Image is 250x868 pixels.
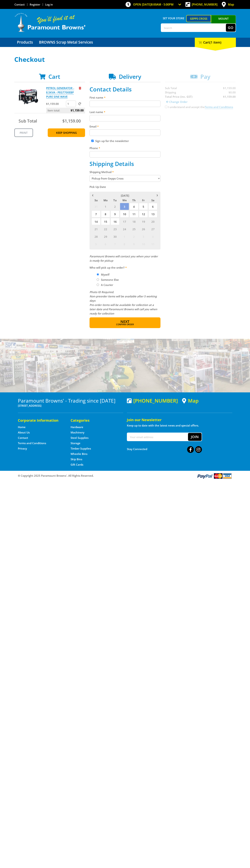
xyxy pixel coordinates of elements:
[148,203,157,210] span: 6
[139,233,148,240] span: 3
[90,129,160,136] input: Please enter your email address.
[110,240,120,248] span: 7
[186,15,211,22] a: Gepps Cross
[148,218,157,225] span: 20
[90,151,160,158] input: Please enter your telephone number.
[18,425,26,429] a: Go to the Home page
[148,233,157,240] span: 4
[139,203,148,210] span: 5
[18,431,30,434] a: Go to the About Us page
[148,198,157,203] span: Sa
[100,282,114,288] label: A Courier
[30,3,40,6] a: Go to the registration page
[14,13,86,32] img: Paramount Browns'
[71,441,80,445] a: Go to the Storage page
[120,225,129,233] span: 24
[139,240,148,248] span: 10
[151,3,174,6] span: 8:00am - 5:00pm
[71,447,91,450] a: Go to the Timber Supplies page
[79,86,81,90] a: Remove from cart
[110,203,120,210] span: 2
[110,225,120,233] span: 23
[226,24,236,32] button: Go
[90,170,160,174] label: Shipping Method
[18,86,39,107] img: PETROL GENERATOR - 8.5KVA - PEG7700EBP PURE SINE WAVE
[148,240,157,248] span: 11
[129,240,138,248] span: 9
[18,418,63,423] h5: Corporate Information
[91,233,101,240] span: 28
[46,86,74,99] a: PETROL GENERATOR - 8.5KVA - PEG7700EBP PURE SINE WAVE
[14,128,33,137] a: Print
[120,198,129,203] span: We
[90,110,160,114] label: Last name
[18,441,46,445] a: Go to the Terms and Conditions page
[101,210,110,218] span: 8
[90,124,160,129] label: Email
[110,198,120,203] span: Tu
[97,278,99,281] input: Please select who will pick up the order.
[97,273,99,276] input: Please select who will pick up the order.
[148,225,157,233] span: 27
[161,15,186,21] span: Set your store
[91,225,101,233] span: 21
[129,233,138,240] span: 2
[120,210,129,218] span: 10
[48,128,85,137] a: Keep Shopping
[101,233,110,240] span: 29
[95,139,129,143] label: Sign up for the newsletter
[148,210,157,218] span: 13
[46,102,65,106] p: $1,159.00
[97,323,153,326] span: Confirm order
[90,175,160,182] select: Please select a shipping method.
[101,240,110,248] span: 6
[120,218,129,225] span: 17
[210,40,221,44] span: (1 item)
[71,452,87,456] a: Go to the Wheelie Bins page
[62,118,81,124] span: $1,159.00
[71,425,83,429] a: Go to the Hardware page
[139,210,148,218] span: 12
[127,433,188,441] input: Your email address
[90,95,160,100] label: First name
[120,319,129,324] span: Next
[100,277,120,283] label: Someone Else
[46,108,85,113] p: Item total:
[71,457,82,461] a: Go to the Skip Bins page
[119,73,141,80] span: Delivery
[91,210,101,218] span: 7
[71,108,84,113] span: $1,159.00
[91,198,101,203] span: Su
[18,447,27,450] a: Go to the Privacy page
[90,265,160,270] label: Who will pick up the order?
[90,317,160,328] button: Next Confirm order
[120,240,129,248] span: 8
[45,3,53,6] a: Log in
[18,403,123,408] p: [STREET_ADDRESS]
[133,3,174,6] span: OPEN [DATE]
[110,233,120,240] span: 30
[110,218,120,225] span: 16
[91,218,101,225] span: 14
[101,218,110,225] span: 15
[90,115,160,121] input: Please enter your last name.
[110,210,120,218] span: 9
[71,436,88,440] a: Go to the Steel Supplies page
[90,255,158,262] em: Paramount Browns will contact you when your order is ready for pickup
[14,38,36,47] a: Go to the Products page
[120,203,129,210] span: 3
[100,271,111,278] label: Myself
[36,38,96,47] a: Go to the BROWNS Scrap Metal Services page
[129,210,138,218] span: 11
[129,225,138,233] span: 25
[91,240,101,248] span: 5
[19,118,37,124] span: Sub Total
[195,38,236,47] div: Cart
[14,56,236,63] h1: Checkout
[101,225,110,233] span: 22
[127,398,178,403] div: [PHONE_NUMBER]
[182,398,199,404] a: View a map of Gepps Cross location
[71,463,83,467] a: Go to the Gift Cards page
[14,473,236,479] div: ® Copyright 2025 Paramount Browns'. All Rights Reserved.
[101,198,110,203] span: Mo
